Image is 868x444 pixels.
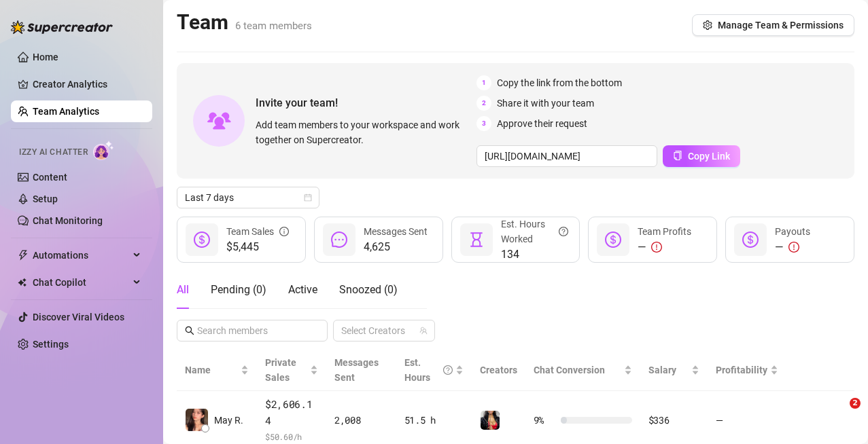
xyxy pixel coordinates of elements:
span: Team Profits [638,226,691,237]
span: dollar-circle [742,232,759,248]
img: AI Chatter [93,141,114,160]
span: 2 [476,96,491,111]
span: exclamation-circle [651,242,662,253]
div: $336 [648,413,700,428]
span: Chat Copilot [33,272,129,293]
div: Est. Hours Worked [501,217,569,246]
a: Setup [33,193,58,204]
span: Active [288,283,317,296]
span: exclamation-circle [788,242,799,253]
span: question-circle [443,355,453,385]
div: — [638,239,691,255]
span: 1 [476,75,491,90]
span: 2 [850,398,861,409]
button: Manage Team & Permissions [692,14,854,36]
span: Automations [33,244,129,266]
span: 134 [501,246,569,263]
span: Izzy AI Chatter [19,146,88,159]
span: 4,625 [364,239,428,255]
span: Messages Sent [334,357,379,383]
span: team [419,327,428,335]
a: Settings [33,339,69,350]
span: Invite your team! [256,94,476,111]
span: Share it with your team [497,96,594,111]
input: Search members [197,323,309,338]
span: calendar [304,193,312,202]
span: Profitability [716,365,767,375]
span: Copy Link [688,151,730,162]
iframe: Intercom live chat [822,398,854,430]
span: $ 50.60 /h [265,430,318,443]
span: setting [703,20,712,30]
div: All [177,282,189,298]
a: Team Analytics [33,106,99,117]
a: Home [33,52,58,62]
a: Discover Viral Videos [33,312,124,322]
span: Salary [648,365,676,375]
span: Chat Conversion [534,365,605,375]
span: Approve their request [497,116,587,131]
span: thunderbolt [18,250,29,261]
a: Content [33,172,67,183]
span: 9 % [534,413,555,428]
span: dollar-circle [194,232,210,248]
span: search [185,326,194,335]
span: dollar-circle [605,232,621,248]
span: message [331,232,347,248]
img: logo-BBDzfeDw.svg [11,20,113,34]
span: Private Sales [265,357,296,383]
img: May Robles [186,409,208,431]
div: — [775,239,810,255]
th: Name [177,350,257,391]
span: $5,445 [226,239,289,255]
span: copy [673,151,682,160]
span: Add team members to your workspace and work together on Supercreator. [256,117,471,147]
span: Copy the link from the bottom [497,75,622,90]
div: 51.5 h [404,413,464,428]
h2: Team [177,10,312,35]
div: 2,008 [334,413,388,428]
span: question-circle [559,217,568,246]
img: Chat Copilot [18,278,27,287]
span: 6 team members [235,20,312,32]
div: Team Sales [226,224,289,239]
img: 𝐌𝐄𝐍𝐂𝐑𝐔𝐒𝐇𝐄𝐑 [481,411,500,430]
span: Last 7 days [185,187,311,208]
button: Copy Link [663,145,740,167]
th: Creators [472,350,525,391]
span: Messages Sent [364,226,428,237]
span: $2,606.14 [265,396,318,428]
div: Est. Hours [404,355,453,385]
span: May R. [214,413,243,428]
a: Creator Analytics [33,73,141,95]
a: Chat Monitoring [33,215,103,226]
span: hourglass [468,232,485,248]
span: Manage Team & Permissions [718,20,844,31]
span: Snoozed ( 0 ) [339,283,398,296]
div: Pending ( 0 ) [211,282,266,298]
span: Name [185,363,238,377]
span: Payouts [775,226,810,237]
span: 3 [476,116,491,131]
span: info-circle [279,224,289,239]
